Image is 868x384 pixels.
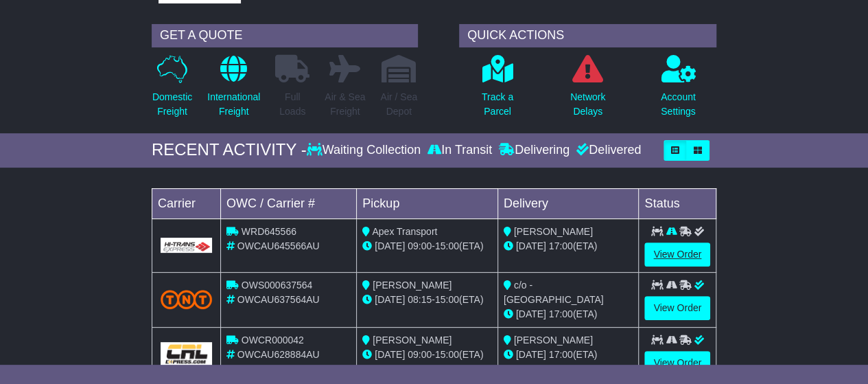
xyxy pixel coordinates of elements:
[207,90,260,119] p: International Freight
[275,90,309,119] p: Full Loads
[514,335,593,346] span: [PERSON_NAME]
[207,54,261,126] a: InternationalFreight
[408,294,432,305] span: 08:15
[152,140,307,160] div: RECENT ACTIVITY -
[161,290,212,308] img: TNT_Domestic.png
[362,348,492,362] div: - (ETA)
[435,294,459,305] span: 15:00
[570,54,606,126] a: NetworkDelays
[408,349,432,360] span: 09:00
[424,143,495,158] div: In Transit
[644,296,710,320] a: View Order
[220,188,356,218] td: OWC / Carrier #
[549,240,573,251] span: 17:00
[639,188,716,218] td: Status
[362,293,492,307] div: - (ETA)
[644,351,710,375] a: View Order
[373,335,451,346] span: [PERSON_NAME]
[549,349,573,360] span: 17:00
[516,349,546,360] span: [DATE]
[459,24,716,47] div: QUICK ACTIONS
[660,54,696,126] a: AccountSettings
[152,188,220,218] td: Carrier
[435,349,459,360] span: 15:00
[482,90,513,119] p: Track a Parcel
[408,240,432,251] span: 09:00
[357,188,498,218] td: Pickup
[516,240,546,251] span: [DATE]
[161,238,212,253] img: GetCarrierServiceLogo
[161,342,212,365] img: GetCarrierServiceLogo
[362,239,492,253] div: - (ETA)
[495,143,573,158] div: Delivering
[237,294,320,305] span: OWCAU637564AU
[375,240,405,251] span: [DATE]
[435,240,459,251] span: 15:00
[504,348,633,362] div: (ETA)
[570,90,605,119] p: Network Delays
[481,54,514,126] a: Track aParcel
[152,54,193,126] a: DomesticFreight
[372,226,437,237] span: Apex Transport
[514,226,593,237] span: [PERSON_NAME]
[380,90,417,119] p: Air / Sea Depot
[661,90,696,119] p: Account Settings
[644,242,710,267] a: View Order
[237,349,320,360] span: OWCAU628884AU
[375,294,405,305] span: [DATE]
[504,239,633,253] div: (ETA)
[242,226,296,237] span: WRD645566
[573,143,641,158] div: Delivered
[516,308,546,319] span: [DATE]
[152,24,418,47] div: GET A QUOTE
[325,90,365,119] p: Air & Sea Freight
[152,90,192,119] p: Domestic Freight
[549,308,573,319] span: 17:00
[375,349,405,360] span: [DATE]
[237,240,320,251] span: OWCAU645566AU
[242,335,304,346] span: OWCR000042
[504,280,604,305] span: c/o - [GEOGRAPHIC_DATA]
[373,280,451,291] span: [PERSON_NAME]
[307,143,424,158] div: Waiting Collection
[504,307,633,321] div: (ETA)
[497,188,639,218] td: Delivery
[242,280,313,291] span: OWS000637564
